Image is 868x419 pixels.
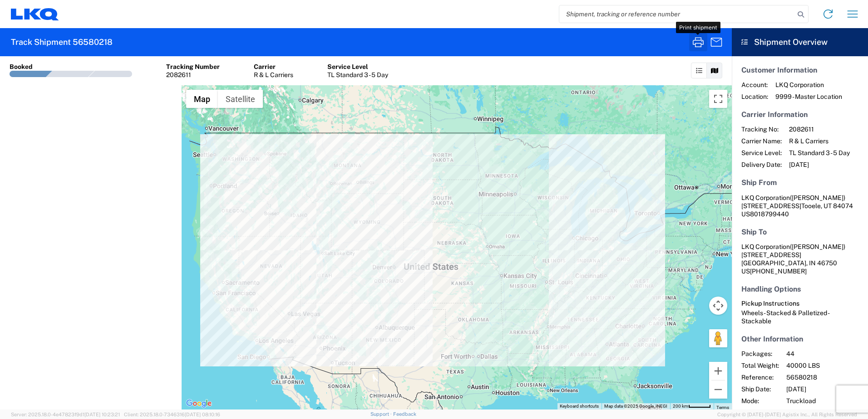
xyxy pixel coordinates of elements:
span: 9999 - Master Location [775,93,842,101]
span: [DATE] [789,161,850,169]
span: [DATE] 10:23:21 [84,412,120,417]
button: Show street map [186,90,218,108]
span: Service Level: [741,149,782,157]
h5: Ship From [741,178,858,187]
span: 44 [786,350,864,358]
span: LKQ Corporation [741,194,790,201]
button: Keyboard shortcuts [560,403,599,409]
span: TL Standard 3 - 5 Day [789,149,850,157]
span: ([PERSON_NAME]) [790,243,845,250]
div: Service Level [327,63,388,71]
span: Client: 2025.18.0-7346316 [124,412,220,417]
span: 2082611 [789,125,850,133]
header: Shipment Overview [732,28,868,56]
a: Terms [716,405,729,410]
span: Mode: [741,397,779,405]
div: R & L Carriers [254,71,293,79]
span: ([PERSON_NAME]) [790,194,845,201]
span: 8018799440 [750,210,789,218]
img: Google [184,398,214,409]
button: Drag Pegman onto the map to open Street View [709,329,727,347]
address: Tooele, UT 84074 US [741,194,858,218]
h5: Ship To [741,228,858,236]
button: Show satellite imagery [218,90,263,108]
span: Reference: [741,373,779,381]
h5: Customer Information [741,66,858,74]
span: Agistix Truckload Services [786,409,864,417]
span: Creator: [741,409,779,417]
span: 200 km [673,404,688,409]
span: Total Weight: [741,361,779,370]
span: [DATE] [786,385,864,393]
input: Shipment, tracking or reference number [559,5,794,23]
span: Carrier Name: [741,137,782,145]
span: Packages: [741,350,779,358]
a: Support [370,411,393,417]
h5: Carrier Information [741,110,858,119]
span: 40000 LBS [786,361,864,370]
a: Open this area in Google Maps (opens a new window) [184,398,214,409]
button: Zoom out [709,380,727,399]
address: [GEOGRAPHIC_DATA], IN 46750 US [741,243,858,275]
a: Feedback [393,411,416,417]
div: TL Standard 3 - 5 Day [327,71,388,79]
div: Carrier [254,63,293,71]
div: Wheels - Stacked & Palletized - Stackable [741,309,858,325]
span: Truckload [786,397,864,405]
span: Copyright © [DATE]-[DATE] Agistix Inc., All Rights Reserved [717,410,857,419]
button: Map Scale: 200 km per 46 pixels [670,403,714,409]
span: Server: 2025.18.0-4e47823f9d1 [11,412,120,417]
h5: Other Information [741,335,858,343]
h6: Pickup Instructions [741,300,858,307]
span: [PHONE_NUMBER] [750,268,807,275]
span: LKQ Corporation [STREET_ADDRESS] [741,243,845,258]
button: Zoom in [709,362,727,380]
span: 56580218 [786,373,864,381]
span: Tracking No: [741,125,782,133]
span: [DATE] 08:10:16 [185,412,220,417]
span: Location: [741,93,768,101]
span: Delivery Date: [741,161,782,169]
div: 2082611 [166,71,220,79]
h5: Handling Options [741,285,858,293]
div: Booked [10,63,33,71]
span: [STREET_ADDRESS] [741,202,801,209]
div: Tracking Number [166,63,220,71]
span: Account: [741,81,768,89]
span: R & L Carriers [789,137,850,145]
span: Ship Date: [741,385,779,393]
h2: Track Shipment 56580218 [11,37,113,48]
button: Map camera controls [709,297,727,315]
span: LKQ Corporation [775,81,842,89]
span: Map data ©2025 Google, INEGI [604,404,667,409]
button: Toggle fullscreen view [709,90,727,108]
